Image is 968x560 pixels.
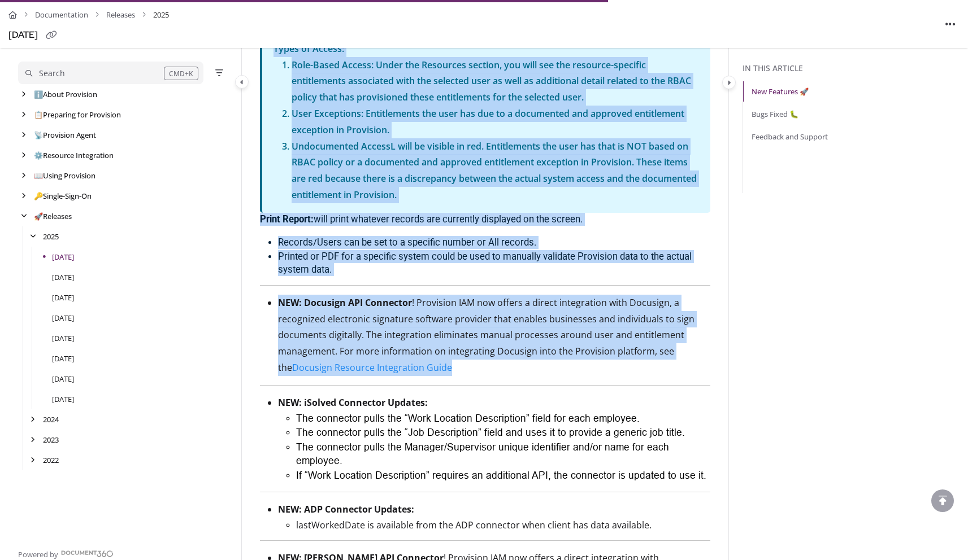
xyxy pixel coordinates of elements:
[752,86,809,97] a: New Features 🚀
[52,272,74,283] a: July 2025
[752,131,828,142] a: Feedback and Support
[274,41,699,57] p: Types of Access:
[278,295,710,376] p: ! Provision IAM now offers a direct integration with Docusign, a recognized electronic signature ...
[292,138,699,203] p: Undocumented AccessL will be visible in red. Entitlements the user has that is NOT based on RBAC ...
[34,89,97,100] a: About Provision
[164,67,198,80] div: CMD+K
[292,361,452,374] a: Docusign Resource Integration Guide
[292,57,699,106] p: Role-Based Access: Under the Resources section, you will see the resource-specific entitlements a...
[304,396,428,409] strong: iSolved Connector Updates:
[43,454,59,466] a: 2022
[18,170,29,181] div: arrow
[43,434,59,445] a: 2023
[278,237,536,248] span: Records/Users can be set to a specific number or All records.
[35,7,88,23] a: Documentation
[34,110,43,120] span: 📋
[304,503,414,515] strong: ADP Connector Updates:
[34,191,43,201] span: 🔑
[278,396,302,409] strong: NEW:
[752,108,798,120] a: Bugs Fixed 🐛
[212,66,226,80] button: Filter
[52,312,74,323] a: May 2025
[18,89,29,100] div: arrow
[34,129,96,141] a: Provision Agent
[34,170,43,181] span: 📖
[27,231,38,242] div: arrow
[39,67,65,80] div: Search
[52,333,74,344] a: April 2025
[43,414,59,425] a: 2024
[34,150,43,160] span: ⚙️
[296,442,669,466] span: The connector pulls the Manager/Supervisor unique identifier and/or name for each employee.
[153,7,169,23] span: 2025
[296,470,706,481] span: If “Work Location Description” requires an additional API, the connector is updated to use it.
[43,231,59,242] a: 2025
[61,550,114,557] img: Document360
[106,7,135,23] a: Releases
[34,150,114,161] a: Resource Integration
[235,75,249,89] button: Category toggle
[27,414,38,425] div: arrow
[18,110,29,120] div: arrow
[278,296,302,309] strong: NEW:
[52,292,74,303] a: June 2025
[8,27,38,43] div: [DATE]
[304,296,412,309] strong: Docusign API Connector
[52,353,74,364] a: March 2025
[34,170,96,181] a: Using Provision
[18,191,29,202] div: arrow
[296,519,710,531] p: lastWorkedDate is available from the ADP connector when client has data available.
[34,190,92,202] a: Single-Sign-On
[18,546,114,560] a: Powered by Document360 - opens in a new tab
[296,427,685,438] span: The connector pulls the “Job Description” field and uses it to provide a generic job title.
[743,62,963,75] div: In this article
[42,27,60,45] button: Copy link of
[18,62,203,84] button: Search
[52,373,74,384] a: February 2025
[931,489,954,512] div: scroll to top
[34,89,43,99] span: ℹ️
[18,150,29,161] div: arrow
[260,214,314,225] strong: Print Report:
[722,76,736,89] button: Category toggle
[34,211,43,221] span: 🚀
[292,106,699,138] p: User Exceptions: Entitlements the user has due to a documented and approved entitlement exception...
[18,130,29,141] div: arrow
[34,211,72,222] a: Releases
[27,435,38,445] div: arrow
[27,455,38,466] div: arrow
[52,393,74,405] a: January 2025
[52,251,74,262] a: August 2025
[34,130,43,140] span: 📡
[296,413,640,424] span: The connector pulls the “Work Location Description” field for each employee.
[8,7,17,23] a: Home
[260,214,583,225] span: will print whatever records are currently displayed on the screen.
[278,251,692,275] span: Printed or PDF for a specific system could be used to manually validate Provision data to the act...
[34,109,121,120] a: Preparing for Provision
[941,15,960,33] button: Article more options
[18,211,29,222] div: arrow
[18,549,58,560] span: Powered by
[278,503,302,515] strong: NEW:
